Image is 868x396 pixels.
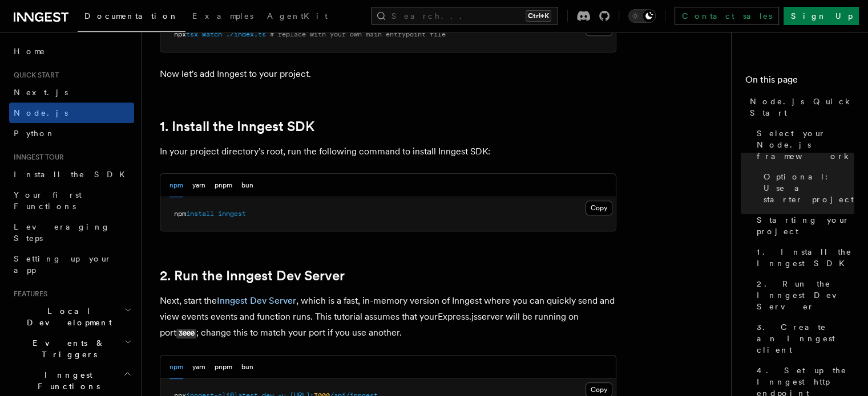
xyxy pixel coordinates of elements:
a: Home [9,41,134,62]
a: Next.js [9,82,134,103]
a: AgentKit [260,3,334,31]
p: Next, start the , which is a fast, in-memory version of Inngest where you can quickly send and vi... [160,293,616,341]
button: yarn [192,356,205,379]
span: Local Development [9,305,124,328]
button: Copy [586,201,612,215]
button: yarn [192,174,205,197]
span: Leveraging Steps [14,222,110,243]
a: Select your Node.js framework [752,123,854,166]
span: Next.js [14,88,68,97]
span: Examples [192,11,253,21]
span: Inngest tour [9,153,64,162]
span: tsx [186,30,198,38]
a: 2. Run the Inngest Dev Server [160,268,345,284]
code: 3000 [176,329,196,338]
a: 2. Run the Inngest Dev Server [752,273,854,317]
button: npm [169,174,183,197]
span: Node.js Quick Start [750,96,854,119]
span: npx [174,30,186,38]
button: Events & Triggers [9,333,134,365]
a: Python [9,123,134,144]
p: In your project directory's root, run the following command to install Inngest SDK: [160,144,616,160]
kbd: Ctrl+K [526,10,551,22]
button: pnpm [215,356,232,379]
a: Setting up your app [9,248,134,280]
button: Search...Ctrl+K [371,7,558,25]
span: Documentation [84,11,179,21]
span: Features [9,289,47,299]
span: npm [174,210,186,218]
span: inngest [218,210,246,218]
span: Starting your project [757,214,854,237]
span: Setting up your app [14,254,112,275]
p: Now let's add Inngest to your project. [160,66,616,82]
a: 1. Install the Inngest SDK [752,242,854,273]
a: Sign Up [784,7,859,25]
a: Optional: Use a starter project [759,166,854,210]
h4: On this page [745,73,854,91]
span: Home [14,46,46,57]
a: Starting your project [752,210,854,242]
a: Contact sales [675,7,779,25]
a: Install the SDK [9,164,134,185]
a: Inngest Dev Server [217,295,296,306]
a: Documentation [78,3,185,32]
span: Python [14,129,55,138]
span: 2. Run the Inngest Dev Server [757,278,854,312]
span: 1. Install the Inngest SDK [757,246,854,269]
button: bun [241,174,253,197]
span: 3. Create an Inngest client [757,321,854,356]
span: AgentKit [267,11,328,21]
a: Your first Functions [9,185,134,217]
span: Select your Node.js framework [757,128,854,162]
span: Optional: Use a starter project [764,171,854,205]
a: Node.js [9,103,134,123]
a: 1. Install the Inngest SDK [160,119,314,134]
span: Install the SDK [14,170,132,179]
span: Your first Functions [14,190,82,211]
button: npm [169,356,183,379]
button: bun [241,356,253,379]
button: pnpm [215,174,232,197]
span: Inngest Functions [9,369,123,392]
a: Leveraging Steps [9,217,134,248]
a: Node.js Quick Start [745,91,854,123]
button: Local Development [9,301,134,333]
span: Events & Triggers [9,337,124,360]
span: watch [202,30,222,38]
span: # replace with your own main entrypoint file [270,30,446,38]
span: Node.js [14,108,68,117]
a: Examples [185,3,260,31]
span: ./index.ts [226,30,266,38]
a: 3. Create an Inngest client [752,317,854,360]
span: install [186,210,214,218]
button: Toggle dark mode [628,9,656,23]
span: Quick start [9,71,59,80]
